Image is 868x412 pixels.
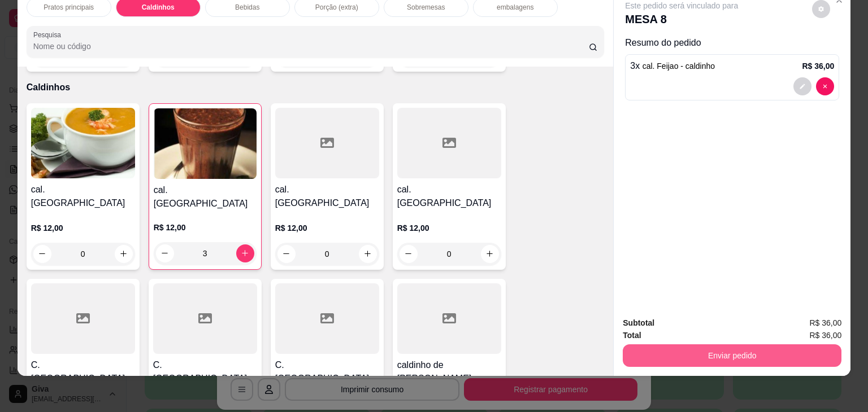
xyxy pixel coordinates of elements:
[235,3,259,12] p: Bebidas
[315,3,358,12] p: Porção (extra)
[153,358,257,385] h4: C. [GEOGRAPHIC_DATA]
[630,59,715,73] p: 3 x
[397,183,501,210] h4: cal. [GEOGRAPHIC_DATA]
[27,81,605,94] p: Caldinhos
[643,62,715,71] span: cal. Feijao - caldinho
[802,60,834,72] p: R$ 36,00
[809,329,841,341] span: R$ 36,00
[33,41,589,52] input: Pesquisa
[31,358,135,385] h4: C. [GEOGRAPHIC_DATA]
[31,183,135,210] h4: cal. [GEOGRAPHIC_DATA]
[809,317,841,329] span: R$ 36,00
[407,3,445,12] p: Sobremesas
[625,11,738,27] p: MESA 8
[154,183,257,211] h4: cal. [GEOGRAPHIC_DATA]
[275,358,379,385] h4: C. [GEOGRAPHIC_DATA]
[44,3,94,12] p: Pratos principais
[275,222,379,234] p: R$ 12,00
[142,3,175,12] p: Caldinhos
[154,222,257,233] p: R$ 12,00
[397,358,501,385] h4: caldinho de [PERSON_NAME]
[31,108,135,178] img: product-image
[623,318,654,327] strong: Subtotal
[275,183,379,210] h4: cal. [GEOGRAPHIC_DATA]
[625,36,839,50] p: Resumo do pedido
[623,331,641,340] strong: Total
[793,77,811,95] button: decrease-product-quantity
[397,222,501,234] p: R$ 12,00
[31,222,135,234] p: R$ 12,00
[154,108,257,179] img: product-image
[623,344,841,367] button: Enviar pedido
[497,3,533,12] p: embalagens
[816,77,834,95] button: decrease-product-quantity
[33,30,65,40] label: Pesquisa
